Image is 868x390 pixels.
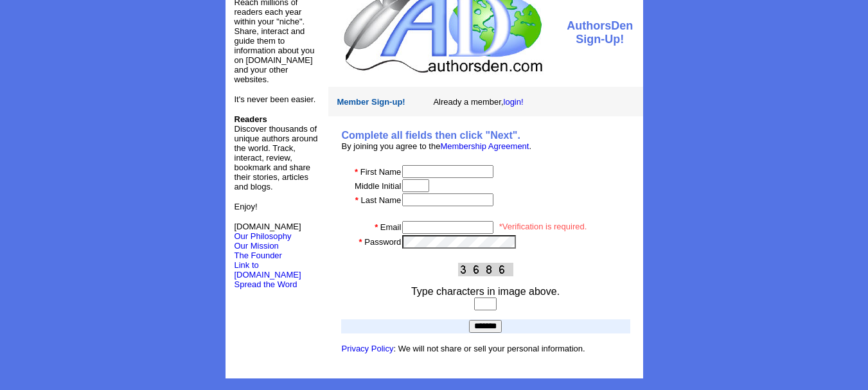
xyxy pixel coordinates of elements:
font: Member Sign-up! [337,97,405,107]
font: Already a member, [433,97,523,107]
font: AuthorsDen Sign-Up! [567,19,633,46]
font: Middle Initial [355,181,401,191]
a: login! [504,97,524,107]
font: Type characters in image above. [411,286,560,297]
b: Readers [235,114,267,124]
a: Membership Agreement [440,141,529,151]
a: The Founder [235,251,282,260]
font: Enjoy! [235,202,258,211]
b: Complete all fields then click "Next". [342,130,520,141]
font: It's never been easier. [235,94,316,104]
font: Spread the Word [235,279,297,289]
font: By joining you agree to the . [342,141,532,151]
font: Password [364,237,401,247]
font: *Verification is required. [499,222,587,231]
font: Last Name [360,195,401,205]
a: Our Mission [235,241,279,251]
font: Discover thousands of unique authors around the world. Track, interact, review, bookmark and shar... [235,114,318,191]
a: Spread the Word [235,278,297,289]
a: Our Philosophy [235,231,292,241]
font: [DOMAIN_NAME] [235,222,301,241]
font: : We will not share or sell your personal information. [342,344,585,353]
img: This Is CAPTCHA Image [458,263,513,276]
font: Email [380,222,402,232]
font: First Name [360,167,402,177]
a: Privacy Policy [342,344,394,353]
a: Link to [DOMAIN_NAME] [235,260,301,279]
